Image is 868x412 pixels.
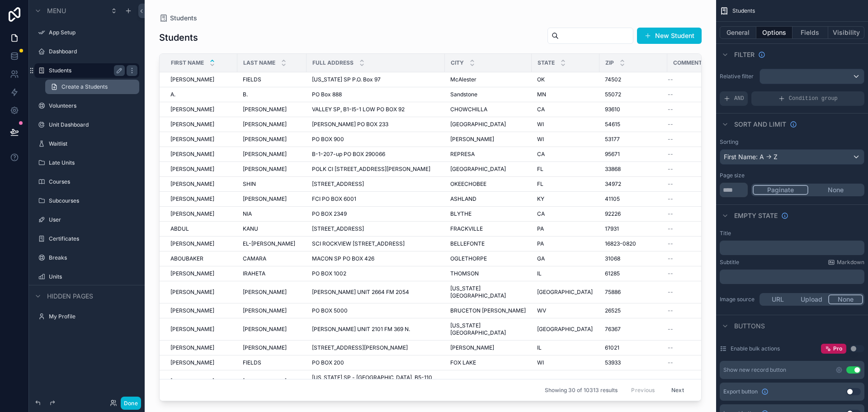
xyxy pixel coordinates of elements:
[756,26,793,39] button: Options
[49,140,137,147] label: Waitlist
[243,59,275,66] span: Last Name
[723,388,758,395] span: Export button
[731,345,780,352] label: Enable bulk actions
[808,185,863,195] button: None
[720,172,745,179] label: Page size
[734,211,778,220] span: Empty state
[49,235,137,242] label: Certificates
[734,95,744,102] span: AND
[837,259,864,266] span: Markdown
[720,150,864,164] div: First Name: A -> Z
[720,138,738,146] label: Sorting
[720,296,756,303] label: Image source
[49,178,137,185] label: Courses
[49,216,137,223] label: User
[47,6,66,15] span: Menu
[720,241,864,255] div: scrollable content
[720,259,739,266] label: Subtitle
[734,322,765,331] span: Buttons
[795,294,829,304] button: Upload
[753,185,808,195] button: Paginate
[312,59,354,66] span: Full Address
[47,292,93,301] span: Hidden pages
[828,294,863,304] button: None
[720,26,756,39] button: General
[828,259,864,266] a: Markdown
[49,102,137,109] label: Volunteers
[49,67,121,74] label: Students
[793,26,829,39] button: Fields
[49,254,137,261] label: Breaks
[61,83,108,90] span: Create a Students
[720,73,756,80] label: Relative filter
[451,59,464,66] span: City
[605,59,614,66] span: Zip
[538,59,555,66] span: State
[673,59,706,66] span: Comments
[720,230,731,237] label: Title
[49,48,137,55] label: Dashboard
[49,29,137,36] label: App Setup
[828,26,864,39] button: Visibility
[732,7,755,14] span: Students
[761,294,795,304] button: URL
[734,50,755,59] span: Filter
[49,159,137,166] label: Late Units
[121,397,141,410] button: Done
[45,80,139,94] a: Create a Students
[734,120,786,129] span: Sort And Limit
[49,313,137,320] label: My Profile
[49,197,137,204] label: Subcourses
[49,273,137,280] label: Units
[171,59,204,66] span: First Name
[789,95,838,102] span: Condition group
[545,387,618,394] span: Showing 30 of 10313 results
[720,270,864,284] div: scrollable content
[665,383,690,397] button: Next
[720,149,864,165] button: First Name: A -> Z
[833,345,842,352] span: Pro
[723,366,786,374] div: Show new record button
[49,121,137,128] label: Unit Dashboard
